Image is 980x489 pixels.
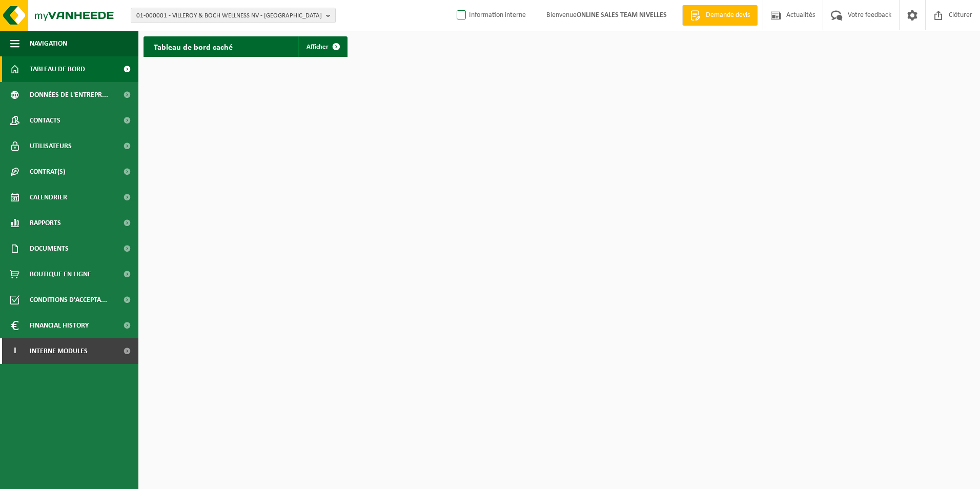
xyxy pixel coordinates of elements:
[30,313,89,338] span: Financial History
[30,185,67,210] span: Calendrier
[455,8,526,23] label: Information interne
[30,261,91,287] span: Boutique en ligne
[10,338,19,364] span: I
[30,287,107,313] span: Conditions d'accepta...
[577,11,667,19] strong: ONLINE SALES TEAM NIVELLES
[30,210,61,236] span: Rapports
[131,8,336,23] button: 01-000001 - VILLEROY & BOCH WELLNESS NV - [GEOGRAPHIC_DATA]
[136,8,322,24] span: 01-000001 - VILLEROY & BOCH WELLNESS NV - [GEOGRAPHIC_DATA]
[30,31,67,56] span: Navigation
[144,36,243,56] h2: Tableau de bord caché
[30,82,108,108] span: Données de l'entrepr...
[30,133,72,159] span: Utilisateurs
[307,44,329,50] span: Afficher
[30,159,65,185] span: Contrat(s)
[30,108,60,133] span: Contacts
[30,236,69,261] span: Documents
[298,36,346,57] a: Afficher
[703,10,752,21] span: Demande devis
[30,338,88,364] span: Interne modules
[682,5,758,26] a: Demande devis
[30,56,85,82] span: Tableau de bord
